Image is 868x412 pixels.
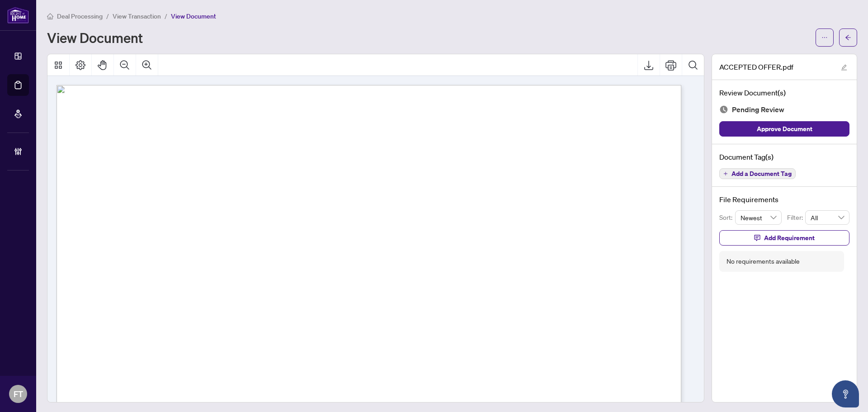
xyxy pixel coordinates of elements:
[47,30,143,45] h1: View Document
[57,12,103,20] span: Deal Processing
[113,12,161,20] span: View Transaction
[764,231,815,245] span: Add Requirement
[832,380,859,407] button: Open asap
[47,13,53,19] span: home
[741,211,777,224] span: Newest
[719,62,793,72] span: ACCEPTED OFFER.pdf
[731,170,792,177] span: Add a Document Tag
[821,34,828,41] span: ellipsis
[171,12,216,20] span: View Document
[719,213,735,223] p: Sort:
[14,388,23,400] span: FT
[723,171,728,176] span: plus
[757,122,812,136] span: Approve Document
[719,230,849,246] button: Add Requirement
[845,34,851,41] span: arrow-left
[841,64,847,71] span: edit
[811,211,844,224] span: All
[719,168,796,179] button: Add a Document Tag
[787,213,805,223] p: Filter:
[719,105,728,114] img: Document Status
[719,152,849,162] h4: Document Tag(s)
[719,194,849,205] h4: File Requirements
[106,11,109,21] li: /
[719,87,849,98] h4: Review Document(s)
[726,256,800,266] div: No requirements available
[732,104,784,116] span: Pending Review
[719,121,849,137] button: Approve Document
[7,7,29,24] img: logo
[165,11,167,21] li: /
